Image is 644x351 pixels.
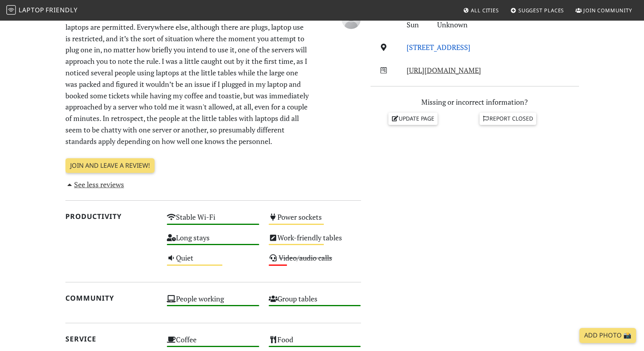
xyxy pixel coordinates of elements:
[162,292,264,313] div: People working
[572,3,635,17] a: Join Community
[407,65,481,75] a: [URL][DOMAIN_NAME]
[264,211,366,231] div: Power sockets
[279,253,332,263] s: Video/audio calls
[507,3,568,17] a: Suggest Places
[480,113,537,125] a: Report closed
[388,113,438,125] a: Update page
[65,335,158,343] h2: Service
[402,19,432,31] div: Sun
[65,158,155,173] a: Join and leave a review!
[264,231,366,251] div: Work-friendly tables
[432,19,584,31] div: Unknown
[19,6,44,14] span: Laptop
[471,7,499,14] span: All Cities
[61,10,315,147] p: The café unfortunately offers only one large table, of about eight seats, where laptops are permi...
[162,231,264,251] div: Long stays
[371,96,579,108] p: Missing or incorrect information?
[46,6,77,14] span: Friendly
[518,7,564,14] span: Suggest Places
[6,5,16,15] img: LaptopFriendly
[460,3,502,17] a: All Cities
[65,294,158,302] h2: Community
[65,180,124,189] a: See less reviews
[162,251,264,272] div: Quiet
[6,4,78,17] a: LaptopFriendly LaptopFriendly
[342,13,361,23] span: Anonymous
[162,211,264,231] div: Stable Wi-Fi
[65,212,158,221] h2: Productivity
[583,7,632,14] span: Join Community
[407,42,470,52] a: [STREET_ADDRESS]
[264,292,366,313] div: Group tables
